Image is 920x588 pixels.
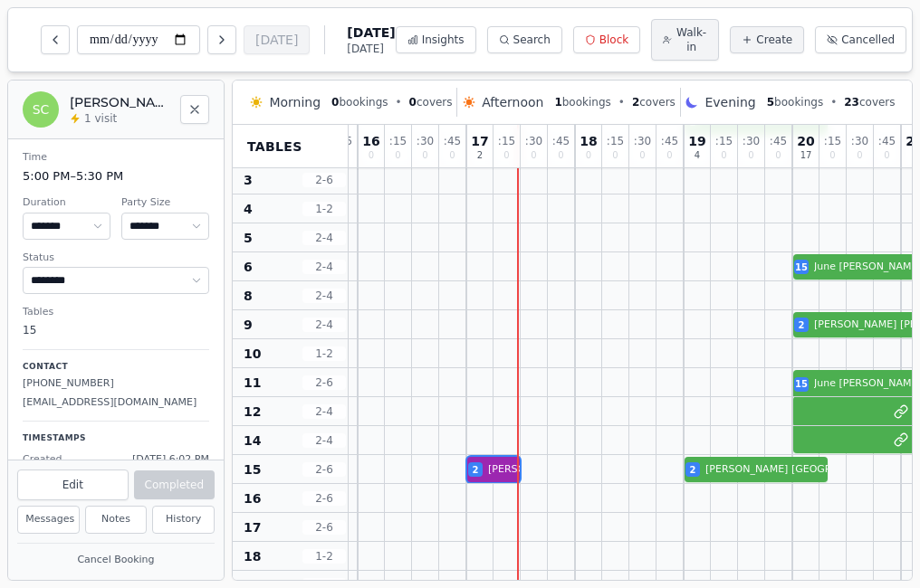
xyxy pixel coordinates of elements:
[767,95,823,109] span: bookings
[132,452,209,468] span: [DATE] 6:02 PM
[396,95,402,109] span: •
[180,95,209,124] button: Close
[17,549,215,572] button: Cancel Booking
[878,136,896,147] span: : 45
[302,202,346,216] span: 1 - 2
[244,432,261,450] span: 14
[513,33,551,47] span: Search
[302,549,346,564] span: 1 - 2
[800,151,812,160] span: 17
[409,95,453,109] span: covers
[207,25,236,54] button: Next day
[449,151,455,160] span: 0
[748,151,753,160] span: 0
[302,346,346,361] span: 1 - 2
[23,150,209,166] dt: Time
[244,460,261,479] span: 15
[23,432,209,445] p: Timestamps
[41,25,70,54] button: Previous day
[84,111,117,126] span: 1 visit
[269,93,321,111] span: Morning
[85,506,148,534] button: Notes
[244,518,261,536] span: 17
[244,345,261,363] span: 10
[121,195,209,211] dt: Party Size
[302,520,346,535] span: 2 - 6
[23,322,209,338] dd: 15
[634,136,651,147] span: : 30
[331,95,388,109] span: bookings
[639,151,645,160] span: 0
[23,305,209,320] dt: Tables
[482,93,543,111] span: Afternoon
[851,136,868,147] span: : 30
[721,151,726,160] span: 0
[302,260,346,274] span: 2 - 4
[247,138,302,156] span: Tables
[797,135,814,147] span: 20
[395,151,400,160] span: 0
[525,136,542,147] span: : 30
[815,26,906,53] button: Cancelled
[632,95,676,109] span: covers
[244,25,310,54] button: [DATE]
[705,462,896,478] span: [PERSON_NAME] [GEOGRAPHIC_DATA]
[573,26,640,53] button: Block
[795,261,808,274] span: 15
[632,96,639,109] span: 2
[531,151,536,160] span: 0
[244,287,253,305] span: 8
[331,96,339,109] span: 0
[244,489,261,507] span: 16
[618,95,625,109] span: •
[244,374,261,392] span: 11
[152,506,215,534] button: History
[244,171,253,189] span: 3
[676,25,707,54] span: Walk-in
[302,318,346,332] span: 2 - 4
[651,19,719,61] button: Walk-in
[554,96,561,109] span: 1
[829,151,835,160] span: 0
[347,42,395,56] span: [DATE]
[17,506,80,534] button: Messages
[389,136,407,147] span: : 15
[488,462,614,478] span: [PERSON_NAME] Coleflax
[795,377,808,391] span: 15
[302,289,346,303] span: 2 - 4
[824,136,841,147] span: : 15
[661,136,678,147] span: : 45
[857,151,862,160] span: 0
[347,24,395,42] span: [DATE]
[775,151,781,160] span: 0
[612,151,618,160] span: 0
[884,151,889,160] span: 0
[244,258,253,276] span: 6
[302,375,346,390] span: 2 - 6
[498,136,515,147] span: : 15
[302,404,346,419] span: 2 - 4
[695,151,700,160] span: 4
[302,462,346,477] span: 2 - 6
[302,433,346,448] span: 2 - 4
[473,463,479,477] span: 2
[690,463,696,477] span: 2
[704,93,755,111] span: Evening
[422,33,465,47] span: Insights
[244,403,261,421] span: 12
[830,95,837,109] span: •
[302,173,346,187] span: 2 - 6
[444,136,461,147] span: : 45
[244,547,261,565] span: 18
[558,151,563,160] span: 0
[23,91,59,128] div: SC
[396,26,476,53] button: Insights
[799,318,805,332] span: 2
[503,151,509,160] span: 0
[302,491,346,506] span: 2 - 6
[552,136,570,147] span: : 45
[912,151,917,160] span: 0
[471,135,488,147] span: 17
[487,26,562,53] button: Search
[409,96,417,109] span: 0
